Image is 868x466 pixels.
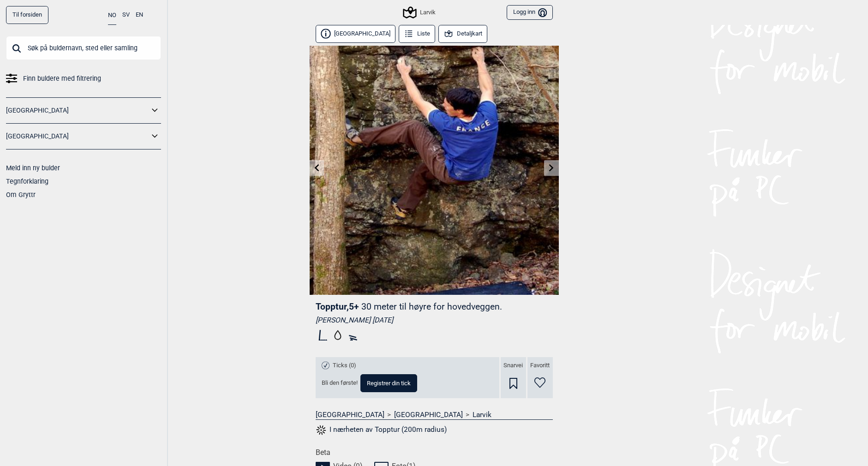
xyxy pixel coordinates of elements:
[501,357,526,398] div: Snarvei
[23,72,101,85] span: Finn buldere med filtrering
[136,6,143,24] button: EN
[316,25,396,43] button: [GEOGRAPHIC_DATA]
[316,410,384,419] a: [GEOGRAPHIC_DATA]
[507,5,552,20] button: Logg inn
[360,374,417,392] button: Registrer din tick
[6,72,161,85] a: Finn buldere med filtrering
[310,46,559,295] img: Topptur 230109
[6,164,60,172] a: Meld inn ny bulder
[473,410,491,419] a: Larvik
[322,379,358,387] span: Bli den første!
[6,191,36,198] a: Om Gryttr
[316,301,359,312] span: Topptur , 5+
[367,380,411,386] span: Registrer din tick
[316,410,553,419] nav: > >
[6,36,161,60] input: Søk på buldernavn, sted eller samling
[6,130,149,143] a: [GEOGRAPHIC_DATA]
[6,178,48,185] a: Tegnforklaring
[108,6,116,25] button: NO
[394,410,463,419] a: [GEOGRAPHIC_DATA]
[530,362,550,370] span: Favoritt
[438,25,488,43] button: Detaljkart
[316,424,447,436] button: I nærheten av Topptur (200m radius)
[333,362,356,370] span: Ticks (0)
[6,104,149,117] a: [GEOGRAPHIC_DATA]
[361,301,502,312] p: 30 meter til høyre for hovedveggen.
[122,6,130,24] button: SV
[404,7,436,18] div: Larvik
[6,6,48,24] a: Til forsiden
[316,316,553,325] div: [PERSON_NAME] [DATE]
[399,25,436,43] button: Liste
